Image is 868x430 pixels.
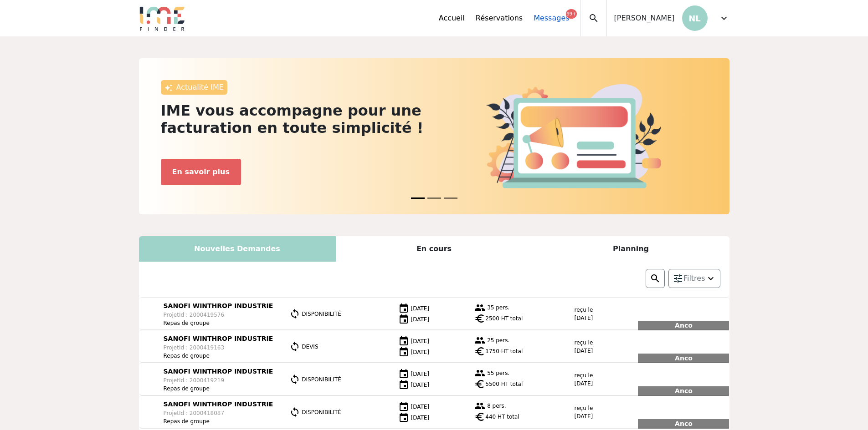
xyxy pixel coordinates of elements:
[487,304,509,310] span: 35 pers.
[164,352,273,360] p: Repas de groupe
[302,311,341,317] span: DISPONIBILITÉ
[474,346,485,357] span: euro
[398,314,409,325] img: date.png
[164,409,273,417] p: ProjetId : 2000418087
[164,311,273,319] p: ProjetId : 2000419576
[411,404,430,410] span: [DATE]
[398,401,409,412] img: date.png
[474,368,485,379] img: group.png
[485,413,519,421] span: 440 HT total
[164,376,273,384] p: ProjetId : 2000419219
[336,236,533,262] div: En cours
[638,321,729,330] p: Anco
[411,382,430,388] span: [DATE]
[164,319,273,327] p: Repas de groupe
[139,236,336,262] div: Nouvelles Demandes
[302,376,341,383] span: DISPONIBILITÉ
[614,13,675,24] span: [PERSON_NAME]
[444,193,457,203] button: News 2
[485,347,523,355] span: 1750 HT total
[398,369,409,379] img: date.png
[474,302,485,313] img: group.png
[289,309,300,319] img: statut.png
[534,13,569,24] a: Messages99+
[574,371,593,388] p: reçu le [DATE]
[650,273,661,284] img: search.png
[487,402,506,409] span: 8 pers.
[474,400,485,411] img: group.png
[411,349,430,355] span: [DATE]
[474,411,485,422] span: euro
[474,379,485,390] span: euro
[398,347,409,358] img: date.png
[164,417,273,425] p: Repas de groupe
[289,407,300,418] img: statut.png
[411,415,430,421] span: [DATE]
[411,338,430,344] span: [DATE]
[139,298,729,330] a: SANOFI WINTHROP INDUSTRIE ProjetId : 2000419576 Repas de groupe DISPONIBILITÉ [DATE] [DATE] 35 pe...
[141,402,162,423] img: 104843_1.png
[411,193,425,203] button: News 0
[566,9,576,19] div: 99+
[302,344,318,350] span: DEVIS
[719,13,729,24] span: expand_more
[139,5,185,31] img: Logo.png
[474,313,485,324] span: euro
[141,304,162,324] img: 104843_1.png
[487,369,509,376] span: 55 pers.
[398,303,409,314] img: date.png
[574,306,593,322] p: reçu le [DATE]
[164,84,173,92] img: awesome.png
[486,84,661,188] img: actu.png
[398,412,409,423] img: date.png
[164,400,273,409] p: SANOFI WINTHROP INDUSTRIE
[398,336,409,347] img: date.png
[474,335,485,346] img: group.png
[638,419,729,429] p: Anco
[588,13,599,24] span: search
[411,316,430,323] span: [DATE]
[476,13,523,24] a: Réservations
[139,330,729,363] a: SANOFI WINTHROP INDUSTRIE ProjetId : 2000419163 Repas de groupe DEVIS [DATE] [DATE] 25 pers. euro...
[161,102,429,137] h2: IME vous accompagne pour une facturation en toute simplicité !
[398,379,409,390] img: date.png
[574,339,593,355] p: reçu le [DATE]
[638,354,729,363] p: Anco
[164,334,273,344] p: SANOFI WINTHROP INDUSTRIE
[164,301,273,311] p: SANOFI WINTHROP INDUSTRIE
[164,367,273,376] p: SANOFI WINTHROP INDUSTRIE
[289,374,300,385] img: statut.png
[289,341,300,352] img: statut.png
[139,363,729,396] a: SANOFI WINTHROP INDUSTRIE ProjetId : 2000419219 Repas de groupe DISPONIBILITÉ [DATE] [DATE] 55 pe...
[411,371,430,377] span: [DATE]
[302,409,341,415] span: DISPONIBILITÉ
[439,13,465,24] a: Accueil
[139,396,729,429] a: SANOFI WINTHROP INDUSTRIE ProjetId : 2000418087 Repas de groupe DISPONIBILITÉ [DATE] [DATE] 8 per...
[705,273,716,284] img: arrow_down.png
[485,314,523,323] span: 2500 HT total
[411,305,430,312] span: [DATE]
[161,80,227,95] div: Actualité IME
[487,337,509,343] span: 25 pers.
[485,380,523,388] span: 5500 HT total
[533,236,729,262] div: Planning
[141,369,162,390] img: 104843_1.png
[673,273,683,284] img: setting.png
[427,193,441,203] button: News 1
[682,5,708,31] p: NL
[638,386,729,396] p: Anco
[164,384,273,393] p: Repas de groupe
[574,404,593,420] p: reçu le [DATE]
[161,159,241,185] button: En savoir plus
[164,344,273,352] p: ProjetId : 2000419163
[683,273,705,284] span: Filtres
[141,336,162,357] img: 104843_1.png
